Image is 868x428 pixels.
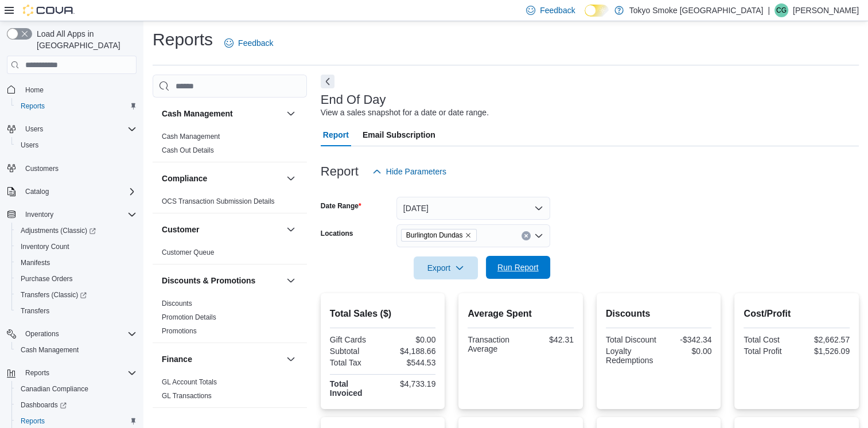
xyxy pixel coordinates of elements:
[32,28,137,51] span: Load All Apps in [GEOGRAPHIC_DATA]
[16,224,137,238] span: Adjustments (Classic)
[162,353,282,365] button: Finance
[162,275,282,286] button: Discounts & Promotions
[162,108,233,119] h3: Cash Management
[321,229,353,238] label: Locations
[16,224,100,238] a: Adjustments (Classic)
[21,290,87,299] span: Transfers (Classic)
[11,287,141,303] a: Transfers (Classic)
[284,274,298,287] button: Discounts & Promotions
[162,299,192,308] span: Discounts
[16,99,49,113] a: Reports
[330,307,436,321] h2: Total Sales ($)
[323,123,349,146] span: Report
[606,335,656,344] div: Total Discount
[16,343,83,357] a: Cash Management
[16,272,137,286] span: Purchase Orders
[21,122,48,136] button: Users
[162,108,282,119] button: Cash Management
[21,366,137,380] span: Reports
[21,185,137,199] span: Catalog
[606,347,656,365] div: Loyalty Redemptions
[406,229,463,241] span: Burlington Dundas
[768,3,770,17] p: |
[16,272,77,286] a: Purchase Orders
[468,335,518,353] div: Transaction Average
[774,3,788,17] div: Craig Gill
[21,400,67,410] span: Dashboards
[162,313,216,322] span: Promotion Details
[414,256,478,279] button: Export
[162,146,214,154] a: Cash Out Details
[523,335,574,344] div: $42.31
[162,313,216,321] a: Promotion Details
[284,107,298,120] button: Cash Management
[11,342,141,358] button: Cash Management
[799,347,850,356] div: $1,526.09
[421,256,471,279] span: Export
[25,368,49,378] span: Reports
[540,5,575,16] span: Feedback
[16,398,137,412] span: Dashboards
[401,229,477,242] span: Burlington Dundas
[11,255,141,271] button: Manifests
[21,327,64,341] button: Operations
[162,248,214,256] a: Customer Queue
[16,343,137,357] span: Cash Management
[284,172,298,185] button: Compliance
[21,366,54,380] button: Reports
[153,246,307,264] div: Customer
[330,358,380,367] div: Total Tax
[21,306,49,316] span: Transfers
[21,185,53,199] button: Catalog
[385,379,435,388] div: $4,733.19
[25,124,43,134] span: Users
[162,391,212,400] span: GL Transactions
[16,288,137,302] span: Transfers (Classic)
[162,133,220,141] a: Cash Management
[162,224,282,235] button: Customer
[162,248,214,257] span: Customer Queue
[21,274,73,283] span: Purchase Orders
[162,326,197,336] span: Promotions
[2,365,141,381] button: Reports
[16,304,54,318] a: Transfers
[321,107,489,119] div: View a sales snapshot for a date or date range.
[321,201,361,211] label: Date Range
[2,207,141,223] button: Inventory
[21,208,137,221] span: Inventory
[16,304,137,318] span: Transfers
[153,194,307,213] div: Compliance
[162,173,282,184] button: Compliance
[25,187,49,196] span: Catalog
[21,242,69,251] span: Inventory Count
[25,210,53,219] span: Inventory
[585,5,609,17] input: Dark Mode
[793,3,859,17] p: [PERSON_NAME]
[486,256,550,279] button: Run Report
[321,165,359,178] h3: Report
[162,146,214,155] span: Cash Out Details
[162,197,275,205] a: OCS Transaction Submission Details
[321,93,386,107] h3: End Of Day
[497,262,539,273] span: Run Report
[220,32,278,55] a: Feedback
[16,288,91,302] a: Transfers (Classic)
[744,347,794,356] div: Total Profit
[11,303,141,319] button: Transfers
[799,335,850,344] div: $2,662.57
[629,3,764,17] p: Tokyo Smoke [GEOGRAPHIC_DATA]
[534,231,543,240] button: Open list of options
[25,85,44,95] span: Home
[385,335,435,344] div: $0.00
[153,28,213,51] h1: Reports
[385,347,435,356] div: $4,188.66
[162,197,275,206] span: OCS Transaction Submission Details
[153,130,307,162] div: Cash Management
[162,327,197,335] a: Promotions
[162,378,217,386] a: GL Account Totals
[162,353,192,365] h3: Finance
[776,3,787,17] span: CG
[16,382,93,396] a: Canadian Compliance
[21,83,48,97] a: Home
